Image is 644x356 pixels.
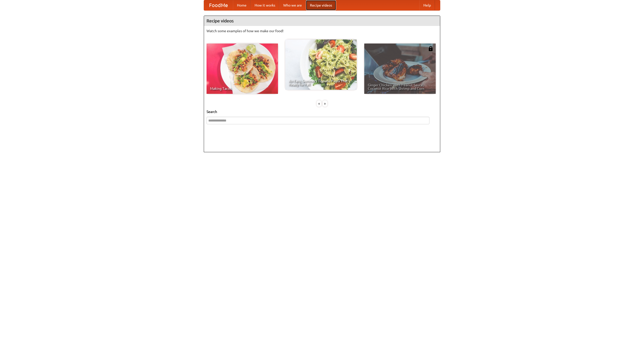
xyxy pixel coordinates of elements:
h5: Search [207,109,437,114]
span: An Easy, Summery Tomato Pasta That's Ready for Fall [289,79,353,86]
a: Who we are [279,0,306,10]
a: Making Tacos [207,44,278,94]
div: » [323,100,327,107]
h4: Recipe videos [204,16,440,26]
p: Watch some examples of how we make our food! [207,28,437,33]
a: An Easy, Summery Tomato Pasta That's Ready for Fall [285,39,357,90]
a: Home [233,0,251,10]
div: « [317,100,321,107]
a: FoodMe [204,0,233,10]
a: Recipe videos [306,0,336,10]
a: How it works [251,0,279,10]
a: Help [419,0,435,10]
span: Making Tacos [210,87,274,90]
img: 483408.png [428,46,433,51]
